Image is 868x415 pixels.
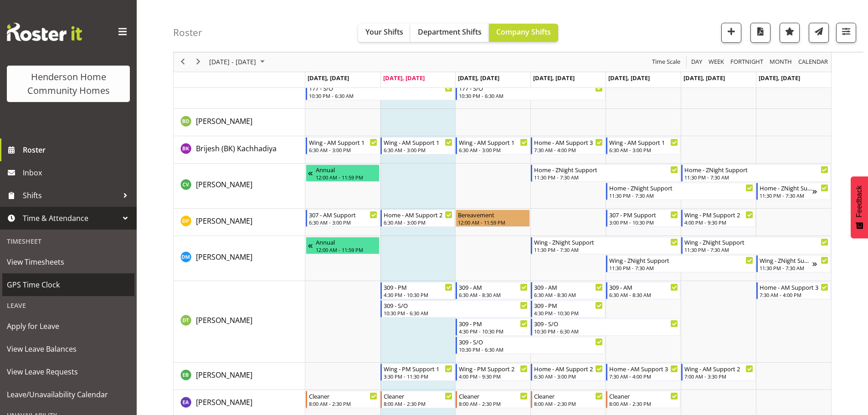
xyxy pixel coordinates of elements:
[174,136,305,164] td: Brijesh (BK) Kachhadiya resource
[196,216,252,226] span: [PERSON_NAME]
[173,27,202,38] h4: Roster
[684,364,753,373] div: Wing - AM Support 2
[306,83,455,100] div: Billie Sothern"s event - 177 - S/O Begin From Monday, August 18, 2025 at 10:30:00 PM GMT+12:00 En...
[196,315,252,326] a: [PERSON_NAME]
[760,183,812,192] div: Home - ZNight Support
[684,373,753,380] div: 7:00 AM - 3:30 PM
[384,364,452,373] div: Wing - PM Support 1
[306,164,380,182] div: Cheenee Vargas"s event - Annual Begin From Thursday, August 7, 2025 at 12:00:00 AM GMT+12:00 Ends...
[496,27,551,37] span: Company Shifts
[534,291,603,298] div: 6:30 AM - 8:30 AM
[609,183,753,192] div: Home - ZNight Support
[196,116,252,126] span: [PERSON_NAME]
[534,400,603,407] div: 8:00 AM - 2:30 PM
[534,174,678,181] div: 11:30 PM - 7:30 AM
[456,210,530,227] div: Daljeet Prasad"s event - Bereavement Begin From Wednesday, August 20, 2025 at 12:00:00 AM GMT+12:...
[769,56,793,68] span: Month
[609,282,678,292] div: 309 - AM
[208,56,257,68] span: [DATE] - [DATE]
[458,219,528,226] div: 12:00 AM - 11:59 PM
[456,318,530,336] div: Dipika Thapa"s event - 309 - PM Begin From Wednesday, August 20, 2025 at 4:30:00 PM GMT+12:00 End...
[7,342,130,356] span: View Leave Balances
[531,391,605,408] div: Emily-Jayne Ashton"s event - Cleaner Begin From Thursday, August 21, 2025 at 8:00:00 AM GMT+12:00...
[174,236,305,281] td: Daniel Marticio resource
[797,56,830,68] button: Month
[316,237,378,246] div: Annual
[459,400,528,407] div: 8:00 AM - 2:30 PM
[358,24,411,42] button: Your Shifts
[196,215,252,226] a: [PERSON_NAME]
[456,282,530,299] div: Dipika Thapa"s event - 309 - AM Begin From Wednesday, August 20, 2025 at 6:30:00 AM GMT+12:00 End...
[690,56,704,68] button: Timeline Day
[459,319,528,328] div: 309 - PM
[196,251,252,262] a: [PERSON_NAME]
[380,300,530,318] div: Dipika Thapa"s event - 309 - S/O Begin From Tuesday, August 19, 2025 at 10:30:00 PM GMT+12:00 End...
[309,400,378,407] div: 8:00 AM - 2:30 PM
[23,143,132,157] span: Roster
[606,183,755,200] div: Cheenee Vargas"s event - Home - ZNight Support Begin From Friday, August 22, 2025 at 11:30:00 PM ...
[206,52,270,72] div: August 18 - 24, 2025
[750,23,770,43] button: Download a PDF of the roster according to the set date range.
[384,146,452,154] div: 6:30 AM - 3:00 PM
[534,282,603,292] div: 309 - AM
[606,282,680,299] div: Dipika Thapa"s event - 309 - AM Begin From Friday, August 22, 2025 at 6:30:00 AM GMT+12:00 Ends A...
[531,164,680,182] div: Cheenee Vargas"s event - Home - ZNight Support Begin From Thursday, August 21, 2025 at 11:30:00 P...
[309,92,453,99] div: 10:30 PM - 6:30 AM
[489,24,558,42] button: Company Shifts
[609,146,678,154] div: 6:30 AM - 3:00 PM
[534,165,678,174] div: Home - ZNight Support
[459,282,528,292] div: 309 - AM
[531,282,605,299] div: Dipika Thapa"s event - 309 - AM Begin From Thursday, August 21, 2025 at 6:30:00 AM GMT+12:00 Ends...
[708,56,725,68] span: Week
[756,255,831,272] div: Daniel Marticio"s event - Wing - ZNight Support Begin From Sunday, August 24, 2025 at 11:30:00 PM...
[690,56,703,68] span: Day
[309,138,378,147] div: Wing - AM Support 1
[760,264,812,272] div: 11:30 PM - 7:30 AM
[2,273,134,296] a: GPS Time Clock
[2,296,134,315] div: Leave
[7,23,82,41] img: Rosterit website logo
[380,391,455,408] div: Emily-Jayne Ashton"s event - Cleaner Begin From Tuesday, August 19, 2025 at 8:00:00 AM GMT+12:00 ...
[174,109,305,136] td: Billie-Rose Dunlop resource
[384,282,452,292] div: 309 - PM
[756,183,831,200] div: Cheenee Vargas"s event - Home - ZNight Support Begin From Sunday, August 24, 2025 at 11:30:00 PM ...
[196,116,252,127] a: [PERSON_NAME]
[534,237,678,246] div: Wing - ZNight Support
[309,210,378,219] div: 307 - AM Support
[684,210,753,219] div: Wing - PM Support 2
[760,291,828,298] div: 7:30 AM - 4:00 PM
[684,165,828,174] div: Home - ZNight Support
[531,318,680,336] div: Dipika Thapa"s event - 309 - S/O Begin From Thursday, August 21, 2025 at 10:30:00 PM GMT+12:00 En...
[531,237,680,254] div: Daniel Marticio"s event - Wing - ZNight Support Begin From Thursday, August 21, 2025 at 11:30:00 ...
[2,360,134,383] a: View Leave Requests
[174,281,305,363] td: Dipika Thapa resource
[306,237,380,254] div: Daniel Marticio"s event - Annual Begin From Thursday, August 7, 2025 at 12:00:00 AM GMT+12:00 End...
[534,373,603,380] div: 6:30 AM - 3:00 PM
[190,52,206,72] div: next period
[533,74,575,82] span: [DATE], [DATE]
[316,165,378,174] div: Annual
[196,369,252,380] a: [PERSON_NAME]
[418,27,482,37] span: Department Shifts
[534,246,678,253] div: 11:30 PM - 7:30 AM
[609,391,678,400] div: Cleaner
[651,56,681,68] span: Time Scale
[534,328,678,335] div: 10:30 PM - 6:30 AM
[380,282,455,299] div: Dipika Thapa"s event - 309 - PM Begin From Tuesday, August 19, 2025 at 4:30:00 PM GMT+12:00 Ends ...
[459,391,528,400] div: Cleaner
[196,315,252,325] span: [PERSON_NAME]
[531,137,605,154] div: Brijesh (BK) Kachhadiya"s event - Home - AM Support 3 Begin From Thursday, August 21, 2025 at 7:3...
[458,74,499,82] span: [DATE], [DATE]
[609,256,753,265] div: Wing - ZNight Support
[306,137,380,154] div: Brijesh (BK) Kachhadiya"s event - Wing - AM Support 1 Begin From Monday, August 18, 2025 at 6:30:...
[196,252,252,262] span: [PERSON_NAME]
[459,346,603,353] div: 10:30 PM - 6:30 AM
[459,92,603,99] div: 10:30 PM - 6:30 AM
[609,210,678,219] div: 307 - PM Support
[7,278,130,292] span: GPS Time Clock
[780,23,800,43] button: Highlight an important date within the roster.
[609,291,678,298] div: 6:30 AM - 8:30 AM
[196,179,252,190] a: [PERSON_NAME]
[459,364,528,373] div: Wing - PM Support 2
[721,23,741,43] button: Add a new shift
